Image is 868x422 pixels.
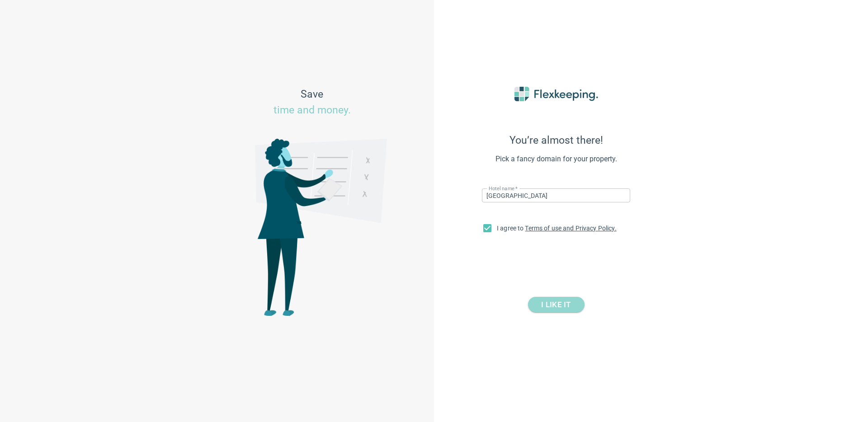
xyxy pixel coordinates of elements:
a: Terms of use and Privacy Policy. [525,225,616,232]
span: I LIKE IT [541,297,571,312]
span: You’re almost there! [457,134,656,146]
span: Save [274,87,351,118]
span: I agree to [497,225,617,232]
span: time and money. [274,104,351,116]
span: Pick a fancy domain for your property. [457,154,656,164]
button: I LIKE IT [528,297,585,312]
